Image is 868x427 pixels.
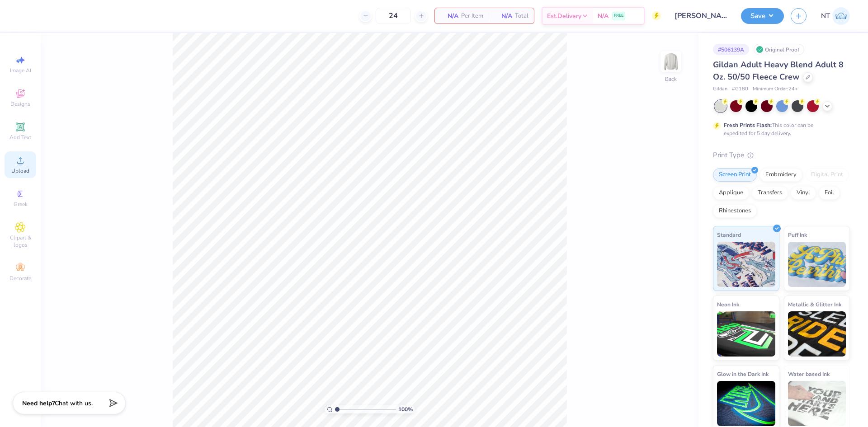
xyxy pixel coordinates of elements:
[788,381,846,426] img: Water based Ink
[717,242,775,287] img: Standard
[724,122,772,129] strong: Fresh Prints Flash:
[788,369,830,379] span: Water based Ink
[732,85,748,93] span: # G180
[515,11,528,21] span: Total
[821,11,830,21] span: NT
[741,8,784,24] button: Save
[788,242,846,287] img: Puff Ink
[494,11,512,21] span: N/A
[753,85,798,93] span: Minimum Order: 24 +
[713,59,844,82] span: Gildan Adult Heavy Blend Adult 8 Oz. 50/50 Fleece Crew
[665,75,677,83] div: Back
[717,230,741,239] span: Standard
[713,168,757,182] div: Screen Print
[598,11,609,21] span: N/A
[717,381,775,426] img: Glow in the Dark Ink
[788,311,846,357] img: Metallic & Glitter Ink
[832,7,850,25] img: Nestor Talens
[713,85,727,93] span: Gildan
[14,201,28,208] span: Greek
[9,134,31,141] span: Add Text
[662,52,680,70] img: Back
[791,186,816,200] div: Vinyl
[9,275,31,282] span: Decorate
[22,399,55,408] strong: Need help?
[805,168,849,182] div: Digital Print
[713,186,749,200] div: Applique
[10,100,30,108] span: Designs
[461,11,483,21] span: Per Item
[788,300,841,309] span: Metallic & Glitter Ink
[614,13,623,19] span: FREE
[713,150,850,160] div: Print Type
[788,230,807,239] span: Puff Ink
[717,369,769,379] span: Glow in the Dark Ink
[10,67,31,74] span: Image AI
[440,11,458,21] span: N/A
[724,121,835,137] div: This color can be expedited for 5 day delivery.
[55,399,93,408] span: Chat with us.
[754,44,804,55] div: Original Proof
[5,234,36,249] span: Clipart & logos
[819,186,840,200] div: Foil
[717,300,739,309] span: Neon Ink
[752,186,788,200] div: Transfers
[821,7,850,25] a: NT
[376,8,411,24] input: – –
[11,167,29,174] span: Upload
[713,204,757,218] div: Rhinestones
[713,44,749,55] div: # 506139A
[668,7,734,25] input: Untitled Design
[717,311,775,357] img: Neon Ink
[759,168,802,182] div: Embroidery
[547,11,581,21] span: Est. Delivery
[398,405,413,413] span: 100 %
